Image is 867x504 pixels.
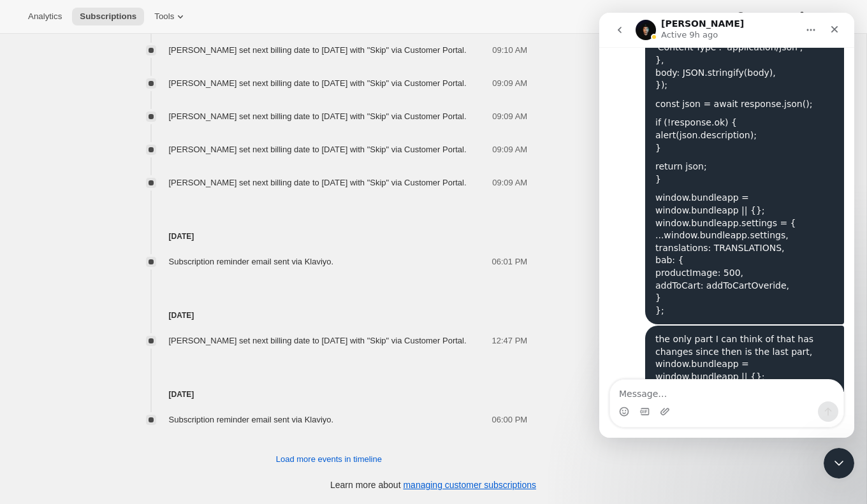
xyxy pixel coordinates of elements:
[808,11,839,22] span: Settings
[169,178,467,187] span: [PERSON_NAME] set next billing date to [DATE] with "Skip" via Customer Portal.
[219,389,239,409] button: Send a message…
[268,449,390,470] button: Load more events in timeline
[169,112,467,121] span: [PERSON_NAME] set next billing date to [DATE] with "Skip" via Customer Portal.
[599,13,854,438] iframe: Intercom live chat
[147,8,194,25] button: Tools
[788,8,847,25] button: Settings
[492,143,527,156] span: 09:09 AM
[492,414,528,426] span: 06:00 PM
[154,11,174,22] span: Tools
[169,78,467,88] span: [PERSON_NAME] set next billing date to [DATE] with "Skip" via Customer Portal.
[169,257,334,266] span: Subscription reminder email sent via Klaviyo.
[28,11,62,22] span: Analytics
[727,8,785,25] button: Help
[169,336,467,345] span: [PERSON_NAME] set next billing date to [DATE] with "Skip" via Customer Portal.
[40,394,50,404] button: Gif picker
[131,230,528,243] h4: [DATE]
[11,367,244,389] textarea: Message…
[403,480,536,490] a: managing customer subscriptions
[61,394,71,404] button: Upload attachment
[20,394,30,404] button: Emoji picker
[56,320,235,470] div: the only part I can think of that has changes since then is the last part, window.bundleapp = win...
[10,313,245,493] div: Tim says…
[330,479,536,491] p: Learn more about
[747,11,764,22] span: Help
[169,45,467,55] span: [PERSON_NAME] set next billing date to [DATE] with "Skip" via Customer Portal.
[72,8,144,25] button: Subscriptions
[169,415,334,424] span: Subscription reminder email sent via Klaviyo.
[492,44,527,57] span: 09:10 AM
[46,313,245,478] div: the only part I can think of that has changes since then is the last part, window.bundleapp = win...
[169,145,467,154] span: [PERSON_NAME] set next billing date to [DATE] with "Skip" via Customer Portal.
[131,388,528,401] h4: [DATE]
[80,11,136,22] span: Subscriptions
[492,77,527,90] span: 09:09 AM
[492,176,527,189] span: 09:09 AM
[492,256,528,268] span: 06:01 PM
[492,335,528,347] span: 12:47 PM
[20,8,69,25] button: Analytics
[824,448,854,479] iframe: Intercom live chat
[276,453,382,466] span: Load more events in timeline
[131,309,528,322] h4: [DATE]
[492,110,527,123] span: 09:09 AM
